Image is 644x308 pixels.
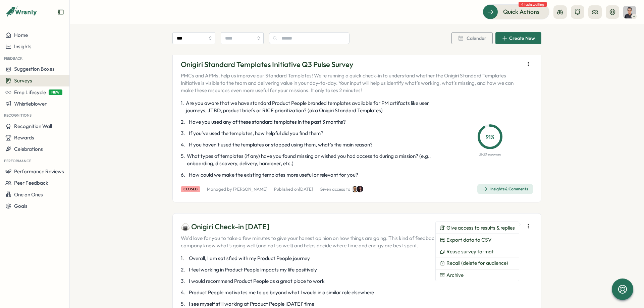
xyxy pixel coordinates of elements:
span: I see myself still working at Product People [DATE]' time [189,300,314,308]
button: Give access to results & replies [436,222,519,234]
span: 2 . [181,266,187,273]
button: Insights & Comments [477,184,533,194]
span: 1 . [181,255,187,262]
span: Recognition Wall [14,123,52,129]
span: 6 . [181,171,187,179]
div: closed [181,186,200,192]
span: If you’ve used the templates, how helpful did you find them? [189,130,323,137]
p: 21 / 23 responses [479,152,501,157]
button: Quick Actions [483,4,549,19]
span: Reuse survey format [446,249,494,255]
button: Archive [436,269,519,281]
span: Insights [14,43,32,50]
span: How could we make the existing templates more useful or relevant for you? [189,171,358,179]
span: 4 . [181,289,187,296]
img: Sagar Verma [352,186,358,192]
img: Stella Maliatsos [357,186,363,192]
button: Expand sidebar [57,9,64,15]
button: Recall (delete for audience) [436,257,519,269]
span: Surveys [14,77,32,84]
span: NEW [49,89,62,95]
a: [PERSON_NAME] [233,186,267,192]
button: Reuse survey format [436,246,519,257]
p: Managed by [207,186,267,192]
span: 3 . [181,130,187,137]
span: One on Ones [14,191,43,198]
span: Quick Actions [503,7,540,16]
span: Create New [509,36,535,41]
span: I would recommend Product People as a great place to work [189,278,325,285]
span: Whistleblower [14,101,47,107]
span: If you haven’t used the templates or stopped using them, what’s the main reason? [189,141,373,148]
span: Suggestion Boxes [14,66,55,72]
span: Archive [446,272,464,278]
span: Have you used any of these standard templates in the past 3 months? [189,118,346,126]
p: PMCs and APMs, help us improve our Standard Templates! We’re running a quick check-in to understa... [181,72,521,94]
span: Celebrations [14,146,43,152]
p: We'd love for you to take a few minutes to give your honest opinion on how things are going. This... [181,235,521,249]
p: Onigiri Standard Templates Initiative Q3 Pulse Survey [181,59,521,70]
span: Give access to results & replies [446,225,515,231]
p: 🍙 Onigiri Check-in [DATE] [181,222,521,232]
span: [DATE] [299,186,313,192]
div: Insights & Comments [482,186,528,192]
span: Rewards [14,134,34,141]
button: Create New [495,32,541,44]
span: Goals [14,203,28,209]
span: I feel working in Product People impacts my life positively [189,266,317,273]
span: Calendar [467,36,486,41]
span: Emp Lifecycle [14,89,46,96]
img: Hasan Naqvi [623,6,636,18]
span: What types of templates (if any) have you found missing or wished you had access to during a miss... [187,152,439,167]
span: 3 . [181,278,187,285]
span: 1 . [181,100,184,114]
span: Performance Reviews [14,168,64,175]
span: Are you aware that we have standard Product People branded templates available for PM artifacts l... [186,100,439,114]
span: Home [14,32,28,38]
p: Published on [274,186,313,192]
span: Overall, I am satisfied with my Product People journey [189,255,310,262]
span: Peer Feedback [14,180,48,186]
p: 91 % [480,132,500,141]
button: Calendar [451,32,493,44]
span: Export data to CSV [446,237,492,243]
span: 4 . [181,141,187,148]
span: 2 . [181,118,187,126]
span: 5 . [181,300,187,308]
button: Export data to CSV [436,234,519,246]
span: Recall (delete for audience) [446,260,508,266]
span: Product People motivates me to go beyond what I would in a similar role elsewhere [189,289,374,296]
p: Given access to [320,186,350,192]
span: 5 . [181,152,185,167]
span: 4 tasks waiting [519,2,547,7]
